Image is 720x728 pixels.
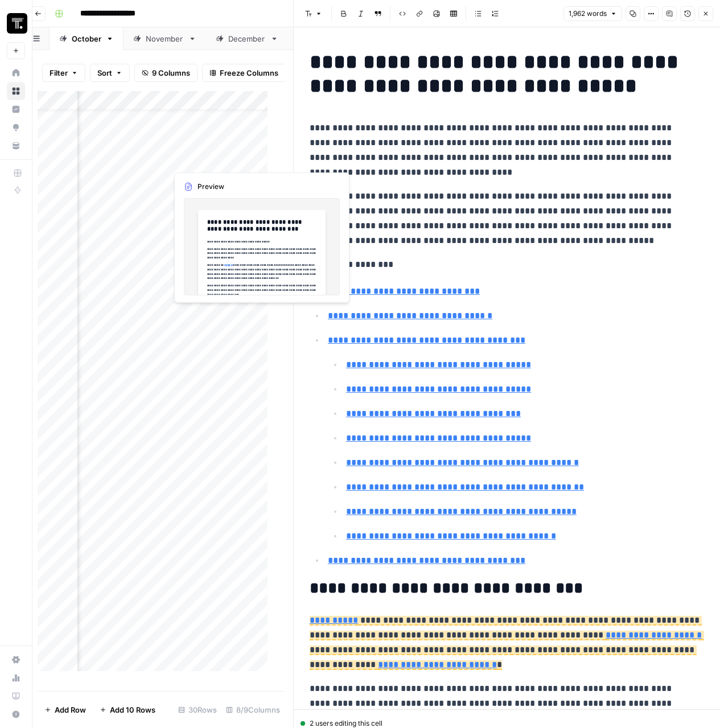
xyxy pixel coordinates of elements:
button: Add Row [38,701,93,719]
a: Home [7,64,25,82]
a: Settings [7,651,25,669]
button: Filter [42,64,85,82]
div: 30 Rows [174,701,221,719]
button: 9 Columns [134,64,198,82]
a: December [206,27,288,50]
button: Workspace: Thoughtspot [7,9,25,38]
a: Insights [7,100,25,118]
span: Filter [50,67,68,79]
div: October [72,33,101,44]
a: Opportunities [7,118,25,137]
span: 9 Columns [152,67,190,79]
div: December [228,33,266,44]
button: Sort [90,64,130,82]
a: November [124,27,206,50]
img: Thoughtspot Logo [7,13,27,34]
span: Add 10 Rows [110,704,155,715]
a: Your Data [7,137,25,155]
span: Freeze Columns [220,67,278,79]
button: Freeze Columns [202,64,286,82]
button: Add 10 Rows [93,701,162,719]
div: 8/9 Columns [221,701,285,719]
span: 1,962 words [569,9,607,19]
button: Help + Support [7,705,25,723]
div: November [146,33,184,44]
span: Sort [97,67,112,79]
span: Add Row [55,704,86,715]
a: Learning Hub [7,687,25,705]
button: 1,962 words [563,6,622,21]
a: Browse [7,82,25,100]
a: October [50,27,124,50]
a: Usage [7,669,25,687]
